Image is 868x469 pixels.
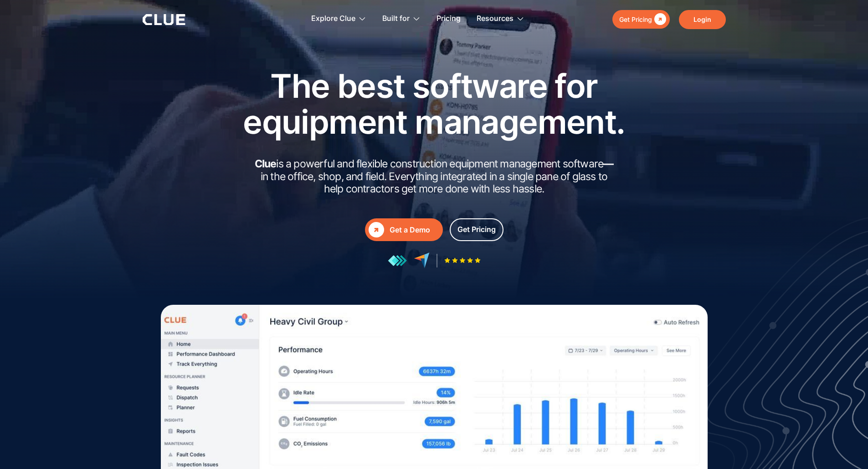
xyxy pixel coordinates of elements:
[252,158,616,196] h2: is a powerful and flexible construction equipment management software in the office, shop, and fi...
[390,224,439,236] div: Get a Demo
[652,14,666,25] div: 
[365,218,443,241] a: Get a Demo
[619,14,652,25] div: Get Pricing
[388,255,407,267] img: reviews at getapp
[603,157,613,170] strong: —
[822,425,868,469] iframe: Chat Widget
[477,5,514,33] div: Resources
[444,257,481,263] img: Five-star rating icon
[612,10,670,29] a: Get Pricing
[450,218,503,241] a: Get Pricing
[229,68,639,140] h1: The best software for equipment management.
[457,224,496,235] div: Get Pricing
[477,5,524,33] div: Resources
[437,5,461,33] a: Pricing
[255,157,277,170] strong: Clue
[679,10,726,29] a: Login
[311,5,355,33] div: Explore Clue
[414,252,430,268] img: reviews at capterra
[382,5,410,33] div: Built for
[382,5,421,33] div: Built for
[369,222,384,237] div: 
[311,5,366,33] div: Explore Clue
